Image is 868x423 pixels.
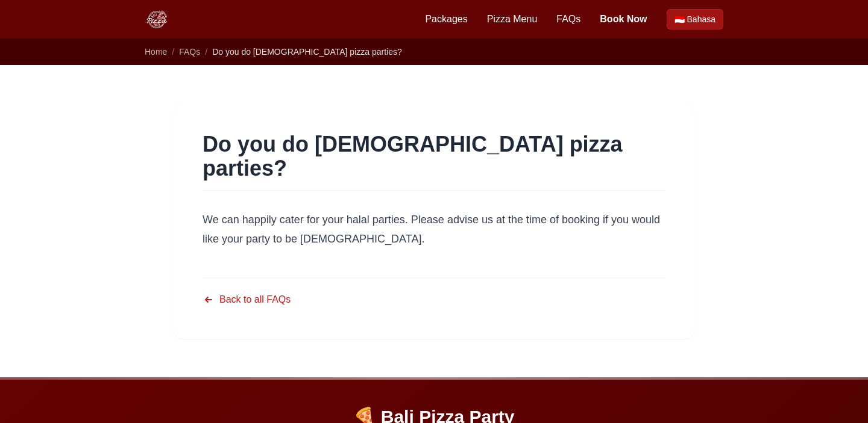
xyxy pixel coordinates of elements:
[212,47,402,57] span: Do you do [DEMOGRAPHIC_DATA] pizza parties?
[203,132,665,181] h1: Do you do [DEMOGRAPHIC_DATA] pizza parties?
[205,46,207,58] li: /
[687,13,715,25] span: Bahasa
[425,12,467,26] a: Packages
[556,12,580,26] a: FAQs
[203,210,665,249] p: We can happily cater for your halal parties. Please advise us at the time of booking if you would...
[600,12,647,26] a: Book Now
[667,9,723,29] a: Beralih ke Bahasa Indonesia
[179,47,200,57] a: FAQs
[487,12,538,26] a: Pizza Menu
[203,292,291,307] a: Back to all FAQs
[172,46,174,58] li: /
[145,47,167,57] a: Home
[145,7,169,31] img: Bali Pizza Party Logo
